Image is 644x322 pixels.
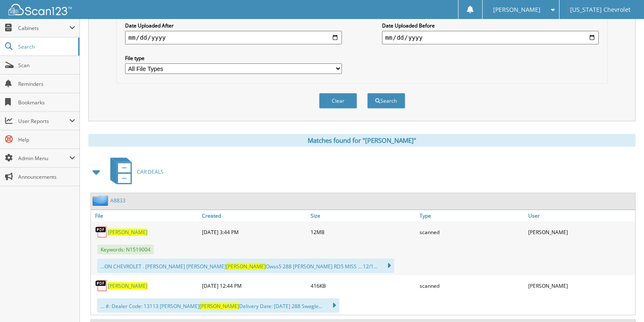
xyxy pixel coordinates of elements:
span: [PERSON_NAME] [226,263,266,270]
a: File [91,210,200,221]
span: Search [18,43,74,50]
span: CAR DEALS [137,168,164,175]
div: Matches found for "[PERSON_NAME]" [88,134,636,147]
span: Reminders [18,80,75,87]
span: Cabinets [18,25,69,32]
div: ... #: Dealer Code: 13113 [PERSON_NAME] Delivery Date: [DATE] 288 Swagle... [97,298,339,313]
div: scanned [418,224,527,240]
label: Date Uploaded Before [382,22,599,29]
span: [PERSON_NAME] [199,303,239,310]
a: [PERSON_NAME] [108,229,147,236]
div: ...ON CHEVROLET . [PERSON_NAME] [PERSON_NAME] Owss5 288 [PERSON_NAME] RD5 MISS ... 12/1... [97,259,394,273]
input: start [125,31,342,44]
div: 12MB [308,224,418,240]
div: scanned [418,277,527,294]
img: scan123-logo-white.svg [8,4,72,15]
label: Date Uploaded After [125,22,342,29]
div: 416KB [308,277,418,294]
button: Clear [319,93,357,109]
iframe: Chat Widget [602,281,644,322]
a: [PERSON_NAME] [108,282,147,289]
img: PDF.png [95,279,108,292]
div: [DATE] 12:44 PM [200,277,309,294]
a: Created [200,210,309,221]
label: File type [125,55,342,62]
span: [PERSON_NAME] [493,7,540,12]
a: User [526,210,635,221]
img: folder2.png [93,195,110,206]
div: [DATE] 3:44 PM [200,224,309,240]
span: User Reports [18,117,69,125]
input: end [382,31,599,44]
span: Bookmarks [18,99,75,106]
span: Scan [18,62,75,69]
div: [PERSON_NAME] [526,277,635,294]
a: A8833 [110,197,126,204]
span: Keywords: N1519004 [97,245,154,254]
a: Size [308,210,418,221]
span: [US_STATE] Chevrolet [570,7,630,12]
img: PDF.png [95,226,108,238]
a: CAR DEALS [105,155,164,188]
button: Search [367,93,405,109]
div: [PERSON_NAME] [526,224,635,240]
span: Announcements [18,173,75,180]
span: Help [18,136,75,143]
a: Type [418,210,527,221]
span: Admin Menu [18,155,69,162]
